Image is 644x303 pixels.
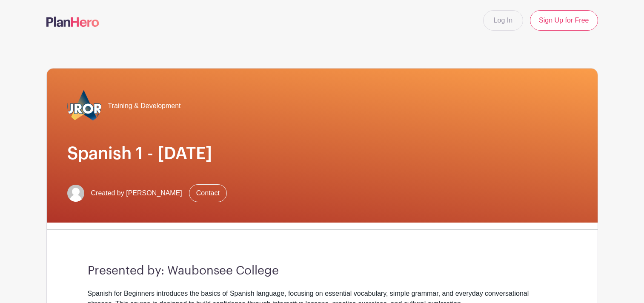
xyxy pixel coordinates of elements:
span: Training & Development [108,101,181,111]
h1: Spanish 1 - [DATE] [67,143,577,164]
img: 2023_COA_Horiz_Logo_PMS_BlueStroke%204.png [67,89,101,123]
a: Contact [189,184,227,202]
a: Log In [483,10,523,31]
span: Created by [PERSON_NAME] [91,188,182,198]
h3: Presented by: Waubonsee College [88,264,557,278]
img: default-ce2991bfa6775e67f084385cd625a349d9dcbb7a52a09fb2fda1e96e2d18dcdb.png [67,185,84,202]
a: Sign Up for Free [530,10,598,31]
img: logo-507f7623f17ff9eddc593b1ce0a138ce2505c220e1c5a4e2b4648c50719b7d32.svg [46,17,99,27]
